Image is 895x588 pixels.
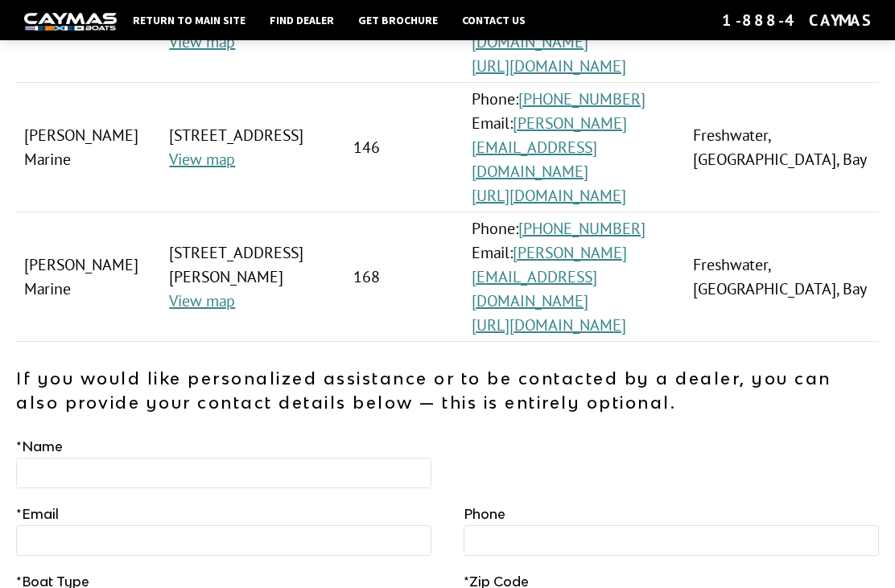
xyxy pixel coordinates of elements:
td: Phone: Email: [464,83,686,212]
a: [URL][DOMAIN_NAME] [472,56,626,76]
a: Contact Us [454,10,534,31]
a: View map [169,31,235,52]
td: Freshwater, [GEOGRAPHIC_DATA], Bay [685,212,879,342]
td: [PERSON_NAME] Marine [16,212,161,342]
p: If you would like personalized assistance or to be contacted by a dealer, you can also provide yo... [16,366,879,414]
label: Name [16,437,63,456]
a: View map [169,290,235,311]
a: Find Dealer [262,10,342,31]
a: [PHONE_NUMBER] [518,88,645,109]
a: View map [169,149,235,170]
a: Return to main site [125,10,254,31]
a: [URL][DOMAIN_NAME] [472,185,626,206]
td: [STREET_ADDRESS][PERSON_NAME] [161,212,344,342]
td: Freshwater, [GEOGRAPHIC_DATA], Bay [685,83,879,212]
td: [STREET_ADDRESS] [161,83,344,212]
div: 1-888-4CAYMAS [722,10,871,31]
td: [PERSON_NAME] Marine [16,83,161,212]
td: Phone: Email: [464,212,686,342]
label: Email [16,504,59,524]
td: 168 [345,212,464,342]
img: white-logo-c9c8dbefe5ff5ceceb0f0178aa75bf4bb51f6bca0971e226c86eb53dfe498488.png [24,13,117,30]
td: 146 [345,83,464,212]
a: Get Brochure [350,10,446,31]
a: [PHONE_NUMBER] [518,218,645,239]
a: [PERSON_NAME][EMAIL_ADDRESS][DOMAIN_NAME] [472,113,627,182]
a: [PERSON_NAME][EMAIL_ADDRESS][DOMAIN_NAME] [472,242,627,311]
a: [URL][DOMAIN_NAME] [472,315,626,335]
label: Phone [464,504,505,524]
